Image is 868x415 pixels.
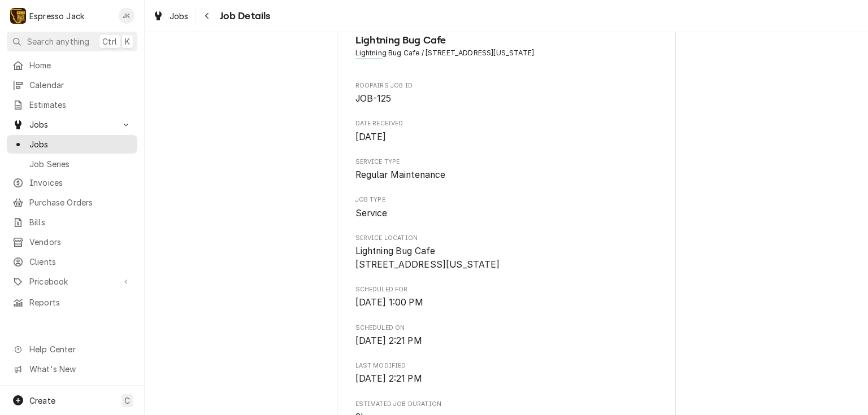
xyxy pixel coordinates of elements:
[355,244,658,271] span: Service Location
[7,115,137,134] a: Go to Jobs
[355,234,658,272] div: Service Location
[7,272,137,291] a: Go to Pricebook
[7,155,137,173] a: Job Series
[355,132,387,142] span: [DATE]
[7,213,137,231] a: Bills
[125,36,130,47] span: K
[7,252,137,271] a: Clients
[29,10,84,22] div: Espresso Jack
[124,395,130,407] span: C
[29,196,132,208] span: Purchase Orders
[355,119,658,128] span: Date Received
[355,361,658,386] div: Last Modified
[355,195,658,204] span: Job Type
[29,99,132,111] span: Estimates
[7,293,137,312] a: Reports
[7,32,137,51] button: Search anythingCtrlK
[355,324,658,348] div: Scheduled On
[355,234,658,243] span: Service Location
[27,36,89,47] span: Search anything
[29,119,115,130] span: Jobs
[355,373,422,384] span: [DATE] 2:21 PM
[10,8,26,24] div: Espresso Jack's Avatar
[7,193,137,212] a: Purchase Orders
[7,56,137,75] a: Home
[355,335,422,346] span: [DATE] 2:21 PM
[355,33,658,48] span: Name
[29,79,132,91] span: Calendar
[355,334,658,348] span: Scheduled On
[355,33,658,67] div: Client Information
[102,36,117,47] span: Ctrl
[355,169,446,180] span: Regular Maintenance
[7,173,137,192] a: Invoices
[355,81,658,106] div: Roopairs Job ID
[355,324,658,333] span: Scheduled On
[355,130,658,144] span: Date Received
[29,216,132,228] span: Bills
[29,236,132,248] span: Vendors
[7,340,137,359] a: Go to Help Center
[355,400,658,409] span: Estimated Job Duration
[29,343,131,355] span: Help Center
[29,296,132,308] span: Reports
[119,8,134,24] div: JK
[198,7,216,25] button: Navigate back
[355,158,658,167] span: Service Type
[355,372,658,386] span: Last Modified
[170,10,189,22] span: Jobs
[355,361,658,370] span: Last Modified
[355,285,658,294] span: Scheduled For
[29,363,131,375] span: What's New
[355,297,423,308] span: [DATE] 1:00 PM
[7,76,137,94] a: Calendar
[355,81,658,90] span: Roopairs Job ID
[355,48,658,58] span: Address
[29,396,55,405] span: Create
[148,7,193,25] a: Jobs
[29,158,132,170] span: Job Series
[355,246,500,270] span: Lightning Bug Cafe [STREET_ADDRESS][US_STATE]
[29,256,132,268] span: Clients
[355,93,392,104] span: JOB-125
[355,207,658,220] span: Job Type
[355,119,658,143] div: Date Received
[29,59,132,71] span: Home
[216,8,271,24] span: Job Details
[119,8,134,24] div: Jack Kehoe's Avatar
[355,285,658,309] div: Scheduled For
[355,195,658,220] div: Job Type
[10,8,26,24] div: E
[7,95,137,114] a: Estimates
[7,233,137,251] a: Vendors
[7,135,137,154] a: Jobs
[355,92,658,106] span: Roopairs Job ID
[29,177,132,189] span: Invoices
[355,296,658,309] span: Scheduled For
[355,158,658,182] div: Service Type
[29,276,115,287] span: Pricebook
[355,168,658,182] span: Service Type
[7,360,137,378] a: Go to What's New
[29,138,132,150] span: Jobs
[355,208,388,219] span: Service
